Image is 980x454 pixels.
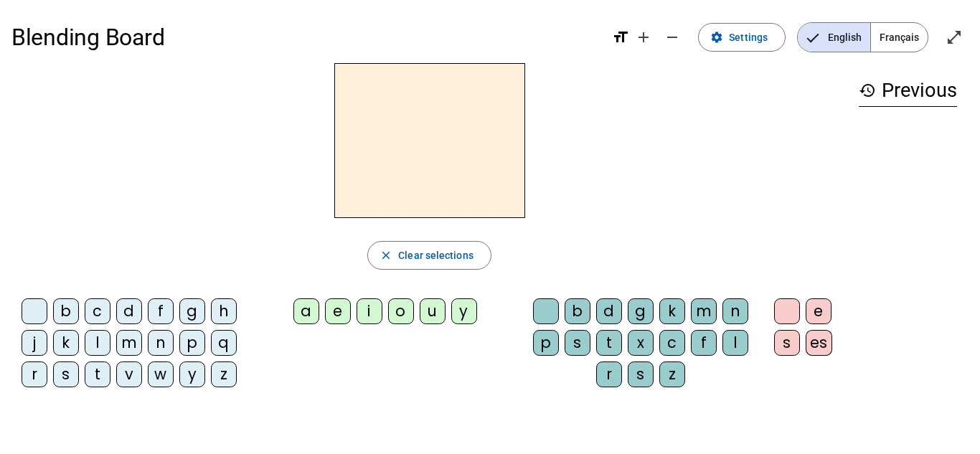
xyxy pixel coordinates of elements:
div: y [179,361,205,387]
div: t [85,361,110,387]
div: l [85,330,110,356]
span: Français [871,23,928,52]
div: k [659,298,685,324]
div: n [722,298,748,324]
div: y [451,298,477,324]
div: m [691,298,717,324]
mat-icon: remove [664,29,681,46]
span: Settings [729,29,768,46]
div: c [659,330,685,356]
h3: Previous [859,75,957,107]
div: v [116,361,142,387]
h1: Blending Board [11,14,600,60]
div: s [774,330,800,356]
div: h [211,298,237,324]
div: o [388,298,414,324]
div: s [53,361,79,387]
div: c [85,298,110,324]
div: z [659,361,685,387]
div: g [179,298,205,324]
div: s [628,361,654,387]
div: r [22,361,47,387]
div: a [293,298,319,324]
button: Increase font size [629,23,658,52]
button: Clear selections [367,241,491,270]
div: f [148,298,174,324]
span: English [798,23,870,52]
div: l [722,330,748,356]
div: i [357,298,382,324]
div: e [325,298,351,324]
div: p [179,330,205,356]
mat-icon: open_in_full [946,29,963,46]
div: f [691,330,717,356]
mat-icon: close [380,249,392,262]
div: s [565,330,590,356]
div: q [211,330,237,356]
div: d [116,298,142,324]
mat-icon: add [635,29,652,46]
button: Enter full screen [940,23,969,52]
mat-icon: format_size [612,29,629,46]
mat-icon: settings [710,31,723,44]
div: g [628,298,654,324]
button: Decrease font size [658,23,687,52]
div: r [596,361,622,387]
div: z [211,361,237,387]
div: t [596,330,622,356]
div: k [53,330,79,356]
div: b [565,298,590,324]
span: Clear selections [398,247,473,264]
div: w [148,361,174,387]
mat-icon: history [859,82,876,99]
div: es [806,330,832,356]
div: b [53,298,79,324]
div: m [116,330,142,356]
div: u [420,298,446,324]
div: d [596,298,622,324]
div: e [806,298,831,324]
button: Settings [698,23,786,52]
mat-button-toggle-group: Language selection [797,22,928,52]
div: x [628,330,654,356]
div: n [148,330,174,356]
div: p [533,330,559,356]
div: j [22,330,47,356]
